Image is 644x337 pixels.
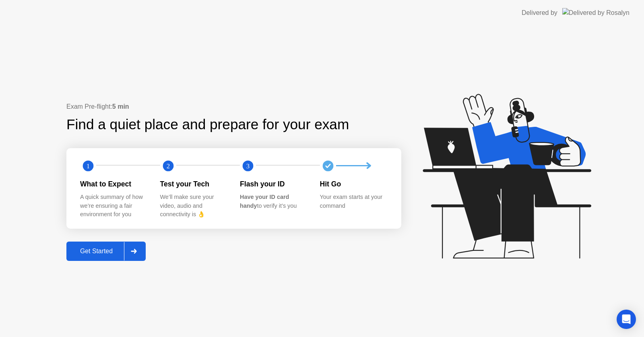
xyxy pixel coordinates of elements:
div: Get Started [69,248,124,255]
div: A quick summary of how we’re ensuring a fair environment for you [80,193,147,219]
text: 2 [166,162,169,170]
div: Test your Tech [160,179,227,189]
div: Find a quiet place and prepare for your exam [66,114,350,135]
div: We’ll make sure your video, audio and connectivity is 👌 [160,193,227,219]
div: Delivered by [522,8,557,18]
text: 3 [246,162,250,170]
img: Delivered by Rosalyn [562,8,630,17]
div: Open Intercom Messenger [617,310,636,329]
b: 5 min [112,103,129,110]
div: Your exam starts at your command [320,193,387,210]
div: Exam Pre-flight: [66,102,401,112]
div: Flash your ID [240,179,307,189]
text: 1 [87,162,90,170]
div: What to Expect [80,179,147,189]
div: to verify it’s you [240,193,307,210]
div: Hit Go [320,179,387,189]
b: Have your ID card handy [240,194,289,209]
button: Get Started [66,242,146,261]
